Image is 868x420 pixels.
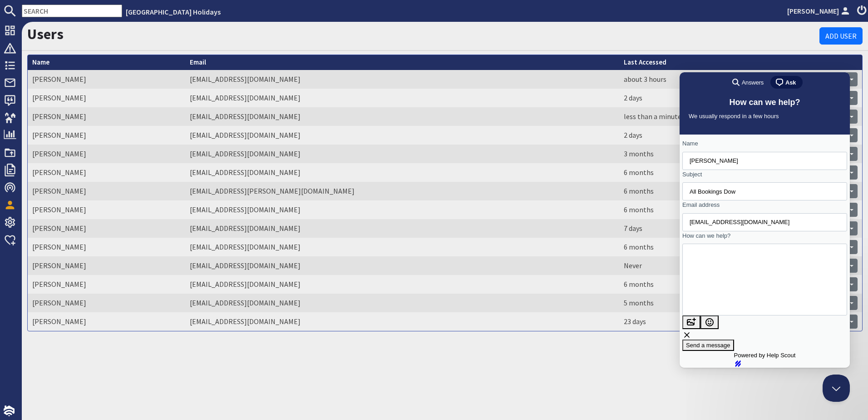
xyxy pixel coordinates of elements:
td: [EMAIL_ADDRESS][PERSON_NAME][DOMAIN_NAME] [185,182,619,200]
td: 6 months [619,200,786,219]
td: about 3 hours [619,70,786,89]
td: [EMAIL_ADDRESS][DOMAIN_NAME] [185,107,619,126]
td: 6 months [619,275,786,294]
td: [PERSON_NAME] [28,238,185,256]
th: Email [185,55,619,70]
a: Users [27,25,64,43]
a: [PERSON_NAME] [787,5,852,16]
td: [PERSON_NAME] [28,294,185,312]
td: 6 months [619,238,786,256]
td: [PERSON_NAME] [28,89,185,107]
th: Last Accessed [619,55,786,70]
td: [EMAIL_ADDRESS][DOMAIN_NAME] [185,238,619,256]
td: [EMAIL_ADDRESS][DOMAIN_NAME] [185,163,619,182]
input: SEARCH [22,5,122,17]
td: 6 months [619,182,786,200]
td: 2 days [619,89,786,107]
td: [PERSON_NAME] [28,219,185,238]
td: 3 months [619,145,786,163]
td: [EMAIL_ADDRESS][DOMAIN_NAME] [185,70,619,89]
td: [EMAIL_ADDRESS][DOMAIN_NAME] [185,256,619,275]
td: [PERSON_NAME] [28,256,185,275]
td: [EMAIL_ADDRESS][DOMAIN_NAME] [185,275,619,294]
td: [PERSON_NAME] [28,200,185,219]
td: [PERSON_NAME] [28,312,185,331]
td: [PERSON_NAME] [28,275,185,294]
td: 5 months [619,294,786,312]
td: [EMAIL_ADDRESS][DOMAIN_NAME] [185,200,619,219]
td: [EMAIL_ADDRESS][DOMAIN_NAME] [185,89,619,107]
td: [PERSON_NAME] [28,163,185,182]
td: [EMAIL_ADDRESS][DOMAIN_NAME] [185,294,619,312]
td: 6 months [619,163,786,182]
td: [PERSON_NAME] [28,70,185,89]
img: staytech_i_w-64f4e8e9ee0a9c174fd5317b4b171b261742d2d393467e5bdba4413f4f884c10.svg [4,405,15,416]
td: [EMAIL_ADDRESS][DOMAIN_NAME] [185,126,619,145]
td: [PERSON_NAME] [28,107,185,126]
a: [GEOGRAPHIC_DATA] Holidays [126,7,221,16]
td: 23 days [619,312,786,331]
td: Never [619,256,786,275]
a: Add User [819,27,863,45]
td: [EMAIL_ADDRESS][DOMAIN_NAME] [185,145,619,163]
td: [EMAIL_ADDRESS][DOMAIN_NAME] [185,312,619,331]
iframe: Help Scout Beacon - Close [823,375,850,402]
td: [PERSON_NAME] [28,145,185,163]
td: 2 days [619,126,786,145]
td: 7 days [619,219,786,238]
th: Name [28,55,185,70]
td: [EMAIL_ADDRESS][DOMAIN_NAME] [185,219,619,238]
iframe: Help Scout Beacon - Live Chat, Contact Form, and Knowledge Base [680,72,850,368]
td: [PERSON_NAME] [28,182,185,200]
td: [PERSON_NAME] [28,126,185,145]
td: less than a minute [619,107,786,126]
